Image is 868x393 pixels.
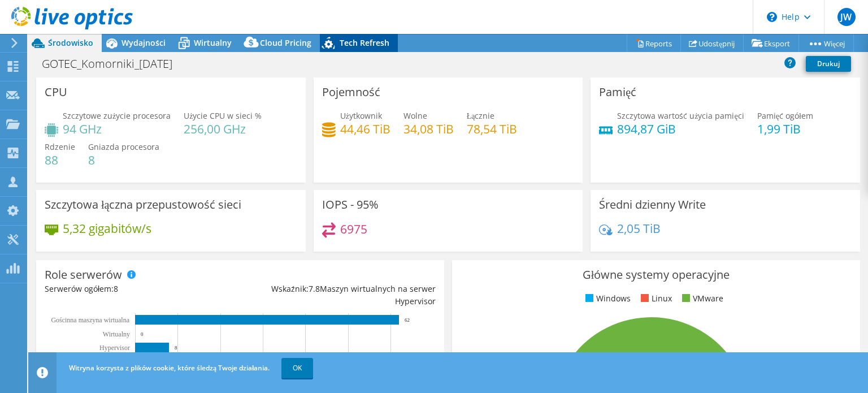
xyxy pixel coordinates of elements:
h3: Główne systemy operacyjne [461,269,852,281]
div: Serwerów ogółem: [45,283,240,295]
text: Hypervisor [99,344,130,352]
h4: 78,54 TiB [467,123,517,135]
li: Windows [583,292,631,305]
div: Wskaźnik: Maszyn wirtualnych na serwer Hypervisor [240,283,436,308]
h3: Średni dzienny Write [599,198,706,211]
a: Udostępnij [680,34,744,52]
a: Reports [627,34,681,52]
h3: Szczytowa łączna przepustowość sieci [45,198,241,211]
text: Wirtualny [103,330,130,338]
h4: 1,99 TiB [757,123,813,135]
a: Eksport [743,34,799,52]
h3: Role serwerów [45,269,122,281]
h4: 44,46 TiB [340,123,390,135]
span: Rdzenie [45,141,75,152]
span: Gniazda procesora [88,141,159,152]
span: Łącznie [467,110,495,121]
h3: IOPS - 95% [322,198,379,211]
h4: 894,87 GiB [617,123,744,135]
span: Użycie CPU w sieci % [184,110,262,121]
a: OK [281,358,313,378]
span: Środowisko [48,37,93,48]
span: Użytkownik [340,110,382,121]
h3: Pojemność [322,86,380,98]
li: Linux [638,292,672,305]
h3: Pamięć [599,86,636,98]
h4: 6975 [340,223,367,235]
h4: 5,32 gigabitów/s [63,222,151,235]
span: Pamięć ogółem [757,110,813,121]
h1: GOTEC_Komorniki_[DATE] [37,58,190,70]
h4: 94 GHz [63,123,171,135]
span: Witryna korzysta z plików cookie, które śledzą Twoje działania. [69,363,270,373]
span: 8 [114,283,118,294]
text: Gościnna maszyna wirtualna [51,316,129,324]
span: Szczytowa wartość użycia pamięci [617,110,744,121]
h4: 88 [45,154,75,166]
span: Cloud Pricing [260,37,311,48]
a: Drukuj [806,56,851,72]
h3: CPU [45,86,67,98]
text: 8 [175,345,177,351]
span: Tech Refresh [340,37,389,48]
span: Szczytowe zużycie procesora [63,110,171,121]
svg: \n [767,12,777,22]
span: Wirtualny [194,37,232,48]
li: VMware [679,292,723,305]
h4: 34,08 TiB [403,123,454,135]
a: Więcej [798,34,854,52]
h4: 256,00 GHz [184,123,262,135]
h4: 8 [88,154,159,166]
text: 0 [141,331,144,337]
span: Wydajności [121,37,166,48]
text: 62 [405,317,410,323]
span: 7.8 [309,283,320,294]
span: JW [837,8,856,26]
span: Wolne [403,110,427,121]
h4: 2,05 TiB [617,222,661,235]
